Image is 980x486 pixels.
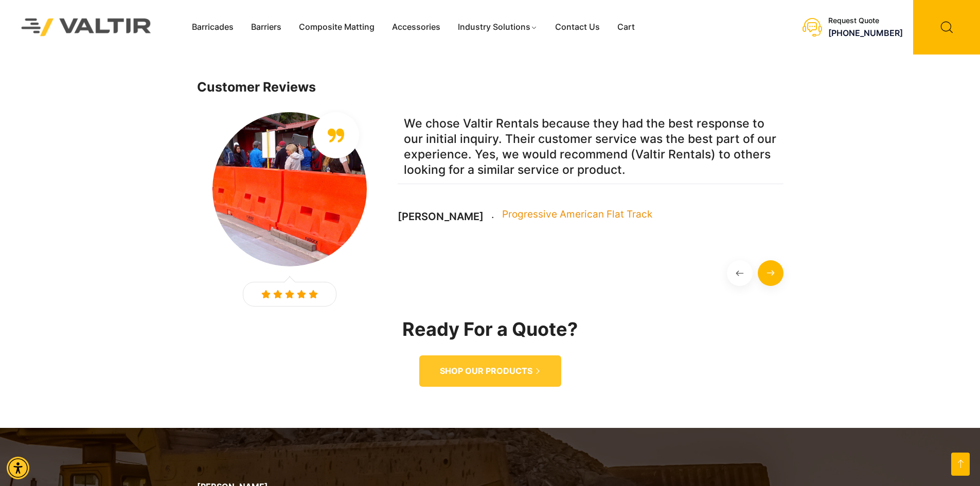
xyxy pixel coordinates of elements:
a: Open this option [951,453,970,476]
a: Barricades [183,20,242,35]
div: . [491,207,494,223]
button: Previous Slide [727,260,753,286]
a: call (888) 496-3625 [828,28,903,38]
div: Accessibility Menu [7,457,29,479]
h2: Ready For a Quote? [197,319,783,340]
a: Accessories [383,20,449,35]
a: Contact Us [546,20,609,35]
div: Request Quote [828,16,903,25]
a: Barriers [242,20,290,35]
p: Progressive American Flat Track [502,207,652,222]
a: Industry Solutions [449,20,546,35]
a: SHOP OUR PRODUCTS [419,355,561,387]
p: [PERSON_NAME] [398,210,484,223]
h4: Customer Reviews [197,80,783,95]
img: Bob Deislinger [212,112,367,266]
button: Next Slide [758,260,783,286]
p: We chose Valtir Rentals because they had the best response to our initial inquiry. Their customer... [398,110,783,184]
span: SHOP OUR PRODUCTS [440,366,532,376]
a: Composite Matting [290,20,383,35]
img: Valtir Rentals [8,5,165,49]
a: Cart [609,20,644,35]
